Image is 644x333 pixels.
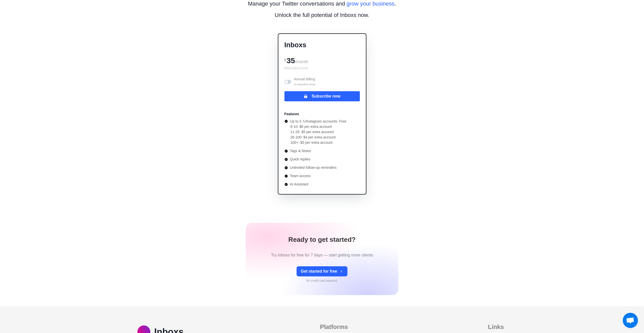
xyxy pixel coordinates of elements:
[284,40,360,50] p: Inboxs
[297,266,347,276] button: Get started for free
[623,313,638,328] div: Açık sohbet
[275,11,369,19] p: Unlock the full potential of Inboxs now.
[488,323,504,330] b: Links
[288,235,356,244] h1: Ready to get started?
[284,91,360,101] button: Subscribe now
[294,82,316,87] p: 2 months free
[347,1,395,7] span: grow your business
[284,58,286,62] span: $
[290,135,346,140] li: 26-100: $4 per extra account
[284,111,299,117] p: Features
[284,54,360,66] div: 35
[284,157,346,162] li: Quick replies
[290,129,346,135] li: 11-25: $5 per extra account
[320,323,348,330] b: Platforms
[284,182,346,187] li: AI Assistant
[284,66,360,70] p: Billed $ 35 monthly
[295,59,308,64] span: /month
[284,148,346,154] li: Tags & Notes
[284,165,346,170] li: Unlimited follow-up reminders
[290,124,346,129] li: 6-10: $6 per extra account
[284,173,346,179] li: Team access
[290,119,346,124] p: Up to 5 𝕏/Instagram accounts: Free
[271,252,373,258] p: Try Inboxs for free for 7 days — start getting more clients
[294,77,316,87] p: Annual billing
[306,278,338,283] p: No credit card required.
[290,140,346,145] li: 100+: $3 per extra account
